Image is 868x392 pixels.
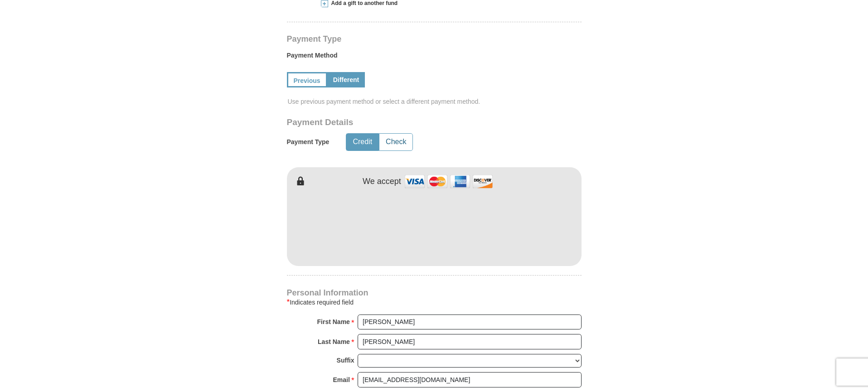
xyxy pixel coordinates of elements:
strong: Last Name [318,335,350,348]
h4: Payment Type [287,35,582,43]
button: Credit [346,134,378,150]
label: Payment Method [287,51,582,64]
a: Different [327,72,365,87]
strong: Email [333,373,350,386]
div: Indicates required field [287,297,582,308]
span: Use previous payment method or select a different payment method. [288,97,582,106]
h5: Payment Type [287,138,330,146]
strong: Suffix [337,354,354,367]
a: Previous [287,72,327,87]
img: credit cards accepted [403,172,494,191]
strong: First Name [317,315,350,328]
h4: Personal Information [287,289,582,296]
button: Check [379,134,412,150]
h3: Payment Details [287,117,518,128]
h4: We accept [363,177,401,187]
